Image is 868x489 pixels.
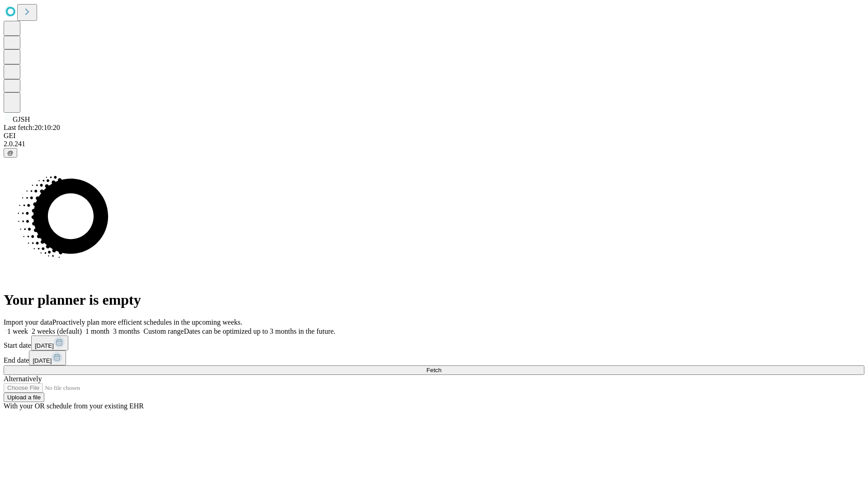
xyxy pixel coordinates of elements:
[184,327,335,335] span: Dates can be optimized up to 3 months in the future.
[4,393,44,402] button: Upload a file
[4,365,864,375] button: Fetch
[32,327,82,335] span: 2 weeks (default)
[4,375,42,383] span: Alternatively
[4,140,864,148] div: 2.0.241
[4,350,864,365] div: End date
[7,149,14,156] span: @
[4,402,144,410] span: With your OR schedule from your existing EHR
[29,350,66,365] button: [DATE]
[4,292,864,308] h1: Your planner is empty
[113,327,140,335] span: 3 months
[4,132,864,140] div: GEI
[4,318,52,326] span: Import your data
[4,148,17,158] button: @
[4,124,60,131] span: Last fetch: 20:10:20
[31,336,68,350] button: [DATE]
[35,342,54,349] span: [DATE]
[33,357,52,364] span: [DATE]
[52,318,242,326] span: Proactively plan more efficient schedules in the upcoming weeks.
[7,327,28,335] span: 1 week
[85,327,109,335] span: 1 month
[4,336,864,350] div: Start date
[13,115,30,123] span: GJSH
[426,367,441,374] span: Fetch
[143,327,184,335] span: Custom range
